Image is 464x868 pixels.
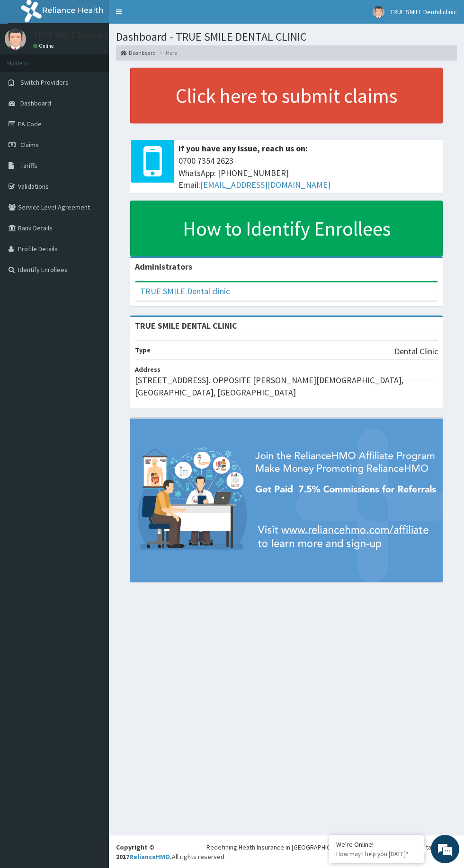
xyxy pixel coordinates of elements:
[55,119,131,215] span: We're online!
[33,43,56,49] a: Online
[135,374,438,398] p: [STREET_ADDRESS]. OPPOSITE [PERSON_NAME][DEMOGRAPHIC_DATA], [GEOGRAPHIC_DATA], [GEOGRAPHIC_DATA]
[116,843,172,861] strong: Copyright © 2017 .
[5,258,180,291] textarea: Type your message and hit 'Enter'
[33,31,124,39] p: TRUE SMILE Dental clinic
[178,155,438,191] span: 0700 7354 2623 WhatsApp: [PHONE_NUMBER] Email:
[206,842,457,852] div: Redefining Heath Insurance in [GEOGRAPHIC_DATA] using Telemedicine and Data Science!
[135,320,237,331] strong: TRUE SMILE DENTAL CLINIC
[157,49,177,57] li: Here
[20,161,37,170] span: Tariffs
[140,286,230,297] a: TRUE SMILE Dental clinic
[116,31,457,43] h1: Dashboard - TRUE SMILE DENTAL CLINIC
[394,345,438,358] p: Dental Clinic
[336,840,417,849] div: We're Online!
[20,140,39,149] span: Claims
[390,8,457,16] span: TRUE SMILE Dental clinic
[135,346,151,354] b: Type
[20,78,69,87] span: Switch Providers
[18,47,38,71] img: d_794563401_company_1708531726252_794563401
[135,365,161,374] b: Address
[130,68,443,123] a: Click here to submit claims
[130,419,443,582] img: provider-team-banner.png
[49,53,159,65] div: Chat with us now
[336,850,417,858] p: How may I help you today?
[178,143,308,154] b: If you have any issue, reach us on:
[135,261,192,272] b: Administrators
[5,28,26,50] img: User Image
[121,49,156,57] a: Dashboard
[200,179,330,190] a: [EMAIL_ADDRESS][DOMAIN_NAME]
[20,99,51,107] span: Dashboard
[129,852,170,861] a: RelianceHMO
[373,6,384,18] img: User Image
[155,5,178,27] div: Minimize live chat window
[130,201,443,256] a: How to Identify Enrollees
